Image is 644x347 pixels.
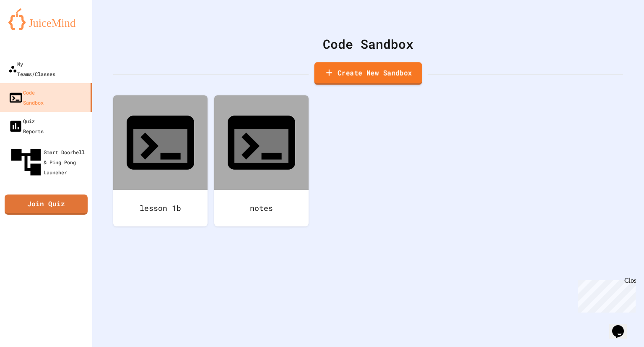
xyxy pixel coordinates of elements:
div: Quiz Reports [8,116,44,136]
div: Smart Doorbell & Ping Pong Launcher [8,145,89,180]
iframe: chat widget [609,313,636,339]
img: logo-orange.svg [8,8,84,30]
div: Code Sandbox [8,87,44,108]
div: Code Sandbox [113,34,623,53]
a: notes [214,95,309,226]
div: My Teams/Classes [8,59,55,79]
iframe: chat widget [574,277,636,313]
div: notes [214,190,309,226]
a: Join Quiz [5,195,88,215]
div: lesson 1b [113,190,208,226]
a: Create New Sandbox [314,62,422,85]
a: lesson 1b [113,95,208,226]
div: Chat with us now!Close [3,3,58,53]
